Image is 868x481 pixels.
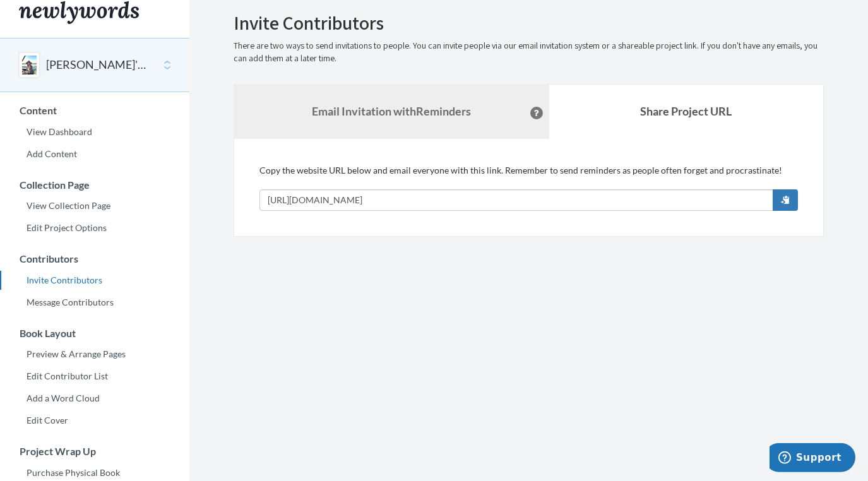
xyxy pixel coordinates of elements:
b: Share Project URL [640,104,732,118]
p: There are two ways to send invitations to people. You can invite people via our email invitation ... [234,40,824,65]
h3: Content [1,105,189,116]
h2: Invite Contributors [234,13,824,33]
div: Copy the website URL below and email everyone with this link. Remember to send reminders as peopl... [259,164,798,211]
h3: Book Layout [1,328,189,339]
button: [PERSON_NAME]'s 40th [46,57,148,73]
h3: Project Wrap Up [1,446,189,457]
h3: Collection Page [1,179,189,191]
img: Newlywords logo [19,1,139,24]
h3: Contributors [1,253,189,264]
strong: Email Invitation with Reminders [312,104,471,118]
iframe: Opens a widget where you can chat to one of our agents [770,443,855,475]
